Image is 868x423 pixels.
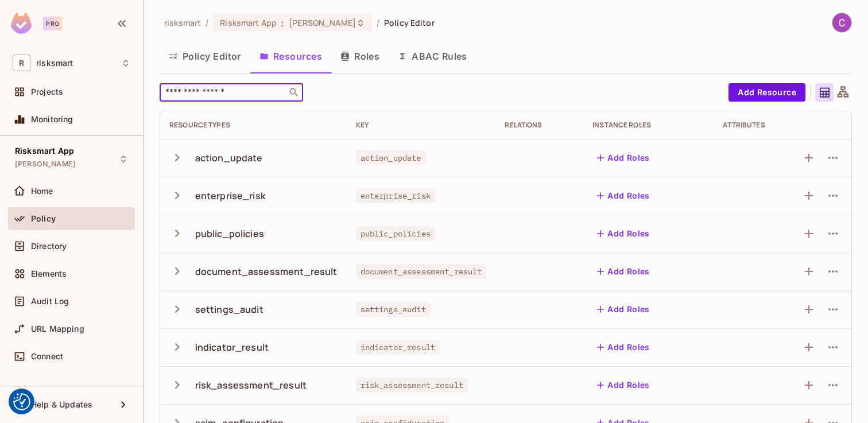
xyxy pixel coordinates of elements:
[592,224,654,243] button: Add Roles
[31,115,73,124] span: Monitoring
[592,338,654,356] button: Add Roles
[195,265,338,278] div: document_assessment_result
[31,214,56,223] span: Policy
[505,121,574,130] div: Relations
[195,152,263,164] div: action_update
[377,17,379,28] li: /
[281,18,285,28] span: :
[31,242,67,251] span: Directory
[331,42,389,71] button: Roles
[195,189,265,202] div: enterprise_risk
[195,227,264,240] div: public_policies
[13,393,30,410] img: Revisit consent button
[356,226,435,241] span: public_policies
[384,17,435,28] span: Policy Editor
[195,341,269,354] div: indicator_result
[31,187,53,196] span: Home
[15,146,74,156] span: Risksmart App
[356,150,426,165] span: action_update
[43,17,62,30] div: Pro
[723,121,781,130] div: Attributes
[250,42,331,71] button: Resources
[389,42,476,71] button: ABAC Rules
[31,352,63,361] span: Connect
[31,297,69,306] span: Audit Log
[289,17,356,28] span: [PERSON_NAME]
[220,17,277,28] span: Risksmart App
[592,121,704,130] div: Instance roles
[592,300,654,319] button: Add Roles
[160,42,250,71] button: Policy Editor
[169,121,338,130] div: Resource Types
[356,340,440,355] span: indicator_result
[195,303,263,316] div: settings_audit
[31,400,92,409] span: Help & Updates
[11,13,32,34] img: SReyMgAAAABJRU5ErkJggg==
[356,302,431,317] span: settings_audit
[13,393,30,410] button: Consent Preferences
[31,87,63,96] span: Projects
[356,378,468,393] span: risk_assessment_result
[356,188,435,203] span: enterprise_risk
[592,262,654,281] button: Add Roles
[832,13,851,32] img: Chris Roughley
[356,264,487,279] span: document_assessment_result
[206,17,208,28] li: /
[164,17,201,28] span: the active workspace
[728,83,805,102] button: Add Resource
[356,121,487,130] div: Key
[36,59,73,68] span: Workspace: risksmart
[592,376,654,394] button: Add Roles
[31,324,84,333] span: URL Mapping
[13,55,30,71] span: R
[195,379,307,391] div: risk_assessment_result
[592,187,654,205] button: Add Roles
[592,149,654,167] button: Add Roles
[31,269,67,278] span: Elements
[15,160,76,169] span: [PERSON_NAME]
